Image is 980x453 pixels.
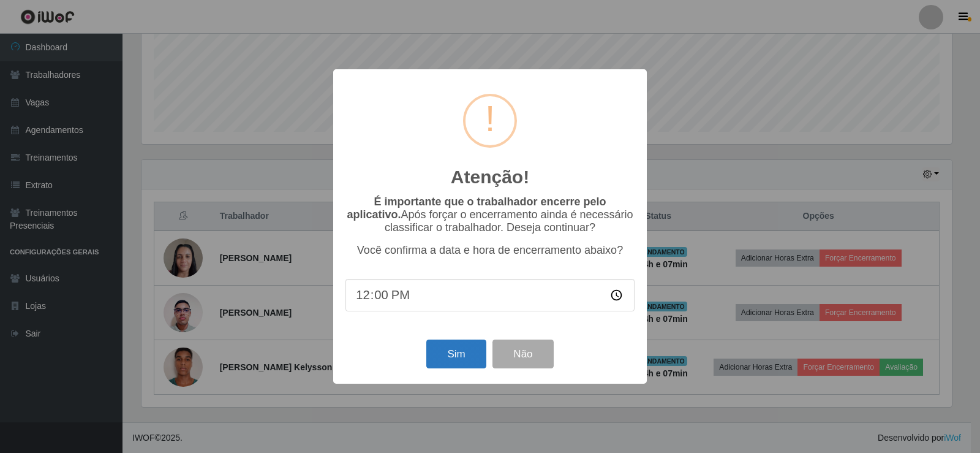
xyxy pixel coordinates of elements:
p: Após forçar o encerramento ainda é necessário classificar o trabalhador. Deseja continuar? [345,196,635,234]
button: Sim [426,340,486,368]
h2: Atenção! [451,166,529,188]
p: Você confirma a data e hora de encerramento abaixo? [345,244,635,257]
button: Não [492,340,553,368]
b: É importante que o trabalhador encerre pelo aplicativo. [347,196,606,221]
